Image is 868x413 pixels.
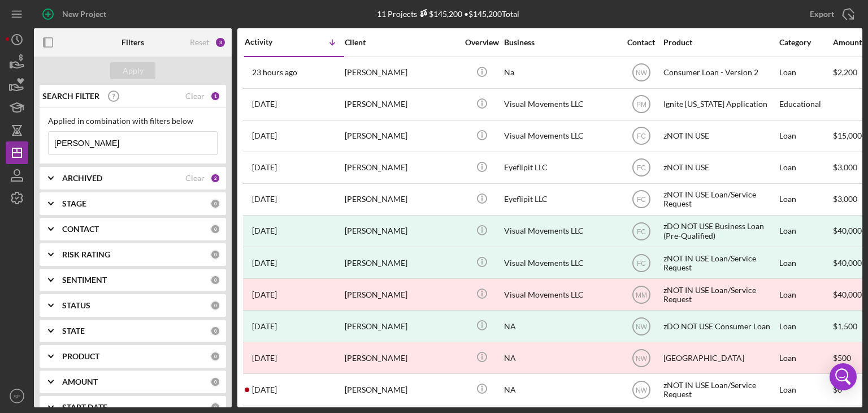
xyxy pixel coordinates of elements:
div: Export [810,3,834,25]
div: Product [663,38,776,47]
div: Loan [779,375,832,405]
div: [PERSON_NAME] [345,58,458,88]
text: SF [14,393,20,399]
div: Open Intercom Messenger [830,363,857,390]
div: Activity [245,37,294,46]
button: Export [798,3,862,25]
div: Visual Movements LLC [504,279,617,309]
div: Category [779,38,832,47]
div: New Project [62,3,106,25]
div: [PERSON_NAME] [345,311,458,341]
div: NA [504,311,617,341]
div: Eyeflipit LLC [504,184,617,214]
div: [PERSON_NAME] [345,184,458,214]
div: Reset [190,38,209,47]
div: Ignite [US_STATE] Application [663,89,776,119]
div: Loan [779,343,832,373]
b: SENTIMENT [62,276,107,285]
text: NW [636,322,648,330]
time: 2025-07-31 17:50 [252,100,277,109]
div: Consumer Loan - Version 2 [663,58,776,88]
div: 11 Projects • $145,200 Total [377,9,519,19]
span: $3,000 [833,162,857,172]
div: [PERSON_NAME] [345,279,458,309]
b: PRODUCT [62,352,99,361]
time: 2022-04-19 00:39 [252,385,277,394]
div: zNOT IN USE Loan/Service Request [663,248,776,278]
div: Apply [123,62,144,79]
div: [PERSON_NAME] [345,248,458,278]
div: Contact [620,38,662,47]
time: 2022-05-04 19:54 [252,322,277,331]
div: Loan [779,311,832,341]
div: zNOT IN USE Loan/Service Request [663,184,776,214]
div: Visual Movements LLC [504,89,617,119]
b: RISK RATING [62,250,110,259]
div: [PERSON_NAME] [345,375,458,405]
div: [PERSON_NAME] [345,216,458,246]
div: Loan [779,153,832,183]
div: 0 [210,249,220,260]
div: [PERSON_NAME] [345,121,458,151]
text: FC [637,259,646,267]
div: Visual Movements LLC [504,121,617,151]
b: ARCHIVED [62,174,102,183]
div: 0 [210,377,220,387]
time: 2023-01-09 16:56 [252,259,277,268]
div: Eyeflipit LLC [504,153,617,183]
div: zDO NOT USE Consumer Loan [663,311,776,341]
div: 3 [215,37,226,48]
div: Visual Movements LLC [504,216,617,246]
div: zNOT IN USE Loan/Service Request [663,279,776,309]
div: Educational [779,89,832,119]
text: NW [636,386,648,394]
div: NA [504,343,617,373]
div: 0 [210,402,220,412]
div: Clear [185,92,205,101]
b: STATE [62,326,85,335]
text: MM [636,291,647,299]
div: 0 [210,199,220,209]
div: [PERSON_NAME] [345,153,458,183]
div: zDO NOT USE Business Loan (Pre-Qualified) [663,216,776,246]
button: Apply [110,62,155,79]
text: PM [636,101,646,109]
time: 2022-11-17 15:31 [252,290,277,299]
div: NA [504,375,617,405]
div: Visual Movements LLC [504,248,617,278]
div: 0 [210,224,220,234]
text: FC [637,227,646,235]
text: NW [636,354,648,362]
div: Applied in combination with filters below [48,117,218,126]
div: 0 [210,351,220,362]
time: 2023-01-13 15:11 [252,226,277,235]
button: New Project [34,3,118,25]
b: SEARCH FILTER [42,92,99,101]
div: 0 [210,300,220,311]
text: FC [637,132,646,140]
span: $3,000 [833,194,857,204]
b: CONTACT [62,225,99,234]
text: FC [637,196,646,204]
div: $145,200 [417,9,462,19]
div: 0 [210,275,220,285]
b: STAGE [62,199,86,208]
div: Na [504,58,617,88]
div: [GEOGRAPHIC_DATA] [663,343,776,373]
time: 2022-05-02 05:33 [252,354,277,363]
div: zNOT IN USE [663,121,776,151]
div: Loan [779,248,832,278]
span: $0 [833,385,842,394]
time: 2023-08-23 16:52 [252,163,277,172]
time: 2023-09-01 13:39 [252,131,277,140]
div: zNOT IN USE Loan/Service Request [663,375,776,405]
div: Client [345,38,458,47]
div: Loan [779,58,832,88]
time: 2025-09-16 21:51 [252,68,297,77]
div: Loan [779,279,832,309]
div: 1 [210,91,220,101]
div: Clear [185,174,205,183]
b: AMOUNT [62,377,98,386]
span: $2,200 [833,67,857,77]
text: FC [637,164,646,172]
